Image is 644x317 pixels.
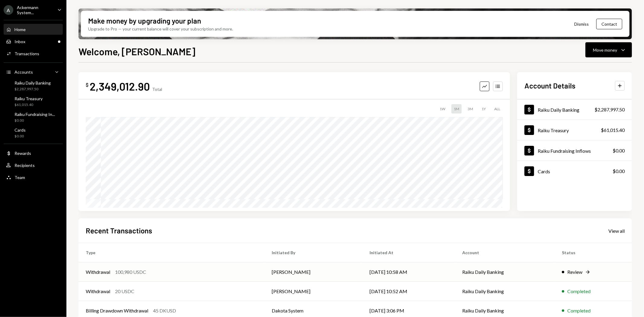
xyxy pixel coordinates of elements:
div: Accounts [14,69,33,75]
a: View all [608,227,625,234]
a: Raiku Daily Banking$2,287,997.50 [4,78,63,93]
div: $2,287,997.50 [14,87,51,92]
div: Raiku Fundraising In... [14,112,55,117]
div: Move money [593,47,617,53]
div: Cards [538,168,550,174]
div: 45 DKUSD [153,307,176,314]
div: Raiku Daily Banking [14,80,51,85]
td: [PERSON_NAME] [264,282,363,301]
button: Dismiss [567,17,596,31]
div: 100,980 USDC [115,268,146,276]
td: Raiku Daily Banking [455,282,555,301]
a: Home [4,24,63,35]
a: Cards$0.00 [4,126,63,140]
div: Recipients [14,163,35,168]
div: $0.00 [14,118,55,123]
th: Account [455,243,555,262]
div: 2,349,012.90 [90,79,150,93]
div: 1Y [479,104,488,114]
h2: Recent Transactions [86,226,152,235]
div: Billing Drawdown Withdrawal [86,307,148,314]
button: Move money [585,42,632,57]
th: Initiated By [264,243,363,262]
div: 20 USDC [115,288,134,295]
div: $0.00 [14,134,26,139]
div: $61,015.40 [601,126,625,134]
div: $ [86,82,88,88]
div: Cards [14,127,26,133]
a: Raiku Fundraising Inflows$0.00 [517,140,632,161]
h1: Welcome, [PERSON_NAME] [78,45,195,57]
a: Raiku Fundraising In...$0.00 [4,110,63,124]
div: Team [14,175,25,180]
div: A [4,5,13,15]
th: Initiated At [362,243,455,262]
td: Raiku Daily Banking [455,262,555,282]
a: Team [4,172,63,183]
a: Raiku Treasury$61,015.40 [517,120,632,140]
div: Review [567,268,582,276]
div: Transactions [14,51,39,56]
div: ALL [492,104,503,114]
td: [DATE] 10:52 AM [362,282,455,301]
a: Cards$0.00 [517,161,632,181]
a: Raiku Treasury$61,015.40 [4,94,63,109]
div: $61,015.40 [14,102,43,107]
a: Raiku Daily Banking$2,287,997.50 [517,99,632,120]
div: Raiku Fundraising Inflows [538,148,591,154]
div: Raiku Treasury [14,96,43,101]
td: [PERSON_NAME] [264,262,363,282]
a: Transactions [4,48,63,59]
div: Make money by upgrading your plan [88,16,201,26]
div: Withdrawal [86,268,110,276]
div: Upgrade to Pro — your current balance will cover your subscription and more. [88,26,233,32]
div: Withdrawal [86,288,110,295]
div: Inbox [14,39,25,44]
div: Home [14,27,26,32]
div: Raiku Daily Banking [538,107,579,113]
th: Status [555,243,632,262]
div: Completed [567,288,591,295]
div: $0.00 [613,147,625,154]
div: Rewards [14,151,31,156]
button: Contact [596,19,622,29]
a: Inbox [4,36,63,47]
td: [DATE] 10:58 AM [362,262,455,282]
div: 3M [465,104,476,114]
th: Type [78,243,264,262]
div: Raiku Treasury [538,127,569,133]
a: Accounts [4,66,63,77]
a: Rewards [4,148,63,158]
div: Completed [567,307,591,314]
div: 1W [437,104,448,114]
a: Recipients [4,160,63,171]
div: 1M [451,104,462,114]
div: $0.00 [613,168,625,175]
div: $2,287,997.50 [594,106,625,113]
div: Ackermann System... [17,5,53,15]
h2: Account Details [524,81,575,91]
div: Total [152,87,162,92]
